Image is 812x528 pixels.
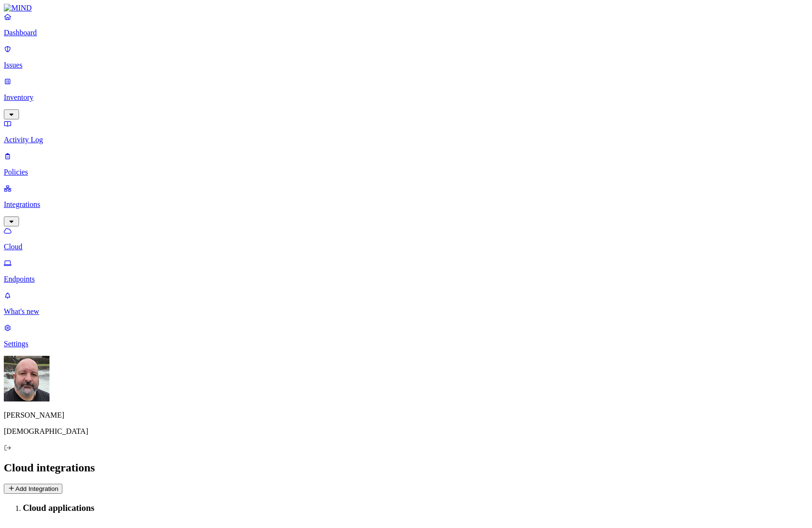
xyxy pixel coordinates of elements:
p: Activity Log [4,136,808,144]
p: Issues [4,61,808,69]
p: Settings [4,340,808,348]
a: Policies [4,152,808,176]
a: Activity Log [4,119,808,144]
a: Issues [4,45,808,69]
h2: Cloud integrations [4,461,808,474]
p: Integrations [4,200,808,209]
a: MIND [4,4,808,12]
img: Ben Goodstein [4,356,50,401]
a: Inventory [4,77,808,118]
a: What's new [4,291,808,316]
p: Cloud [4,243,808,251]
p: Policies [4,168,808,176]
p: Endpoints [4,275,808,284]
a: Endpoints [4,259,808,284]
button: Add Integration [4,484,62,494]
a: Integrations [4,184,808,225]
a: Dashboard [4,12,808,37]
h3: Cloud applications [23,503,808,513]
p: Inventory [4,93,808,102]
a: Settings [4,323,808,348]
img: MIND [4,4,32,12]
p: Dashboard [4,29,808,37]
p: [PERSON_NAME] [4,411,808,420]
a: Cloud [4,226,808,251]
p: [DEMOGRAPHIC_DATA] [4,427,808,436]
p: What's new [4,307,808,316]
